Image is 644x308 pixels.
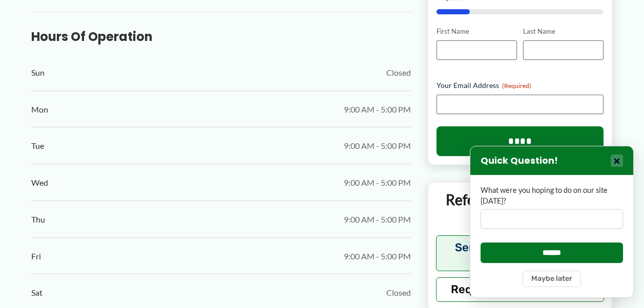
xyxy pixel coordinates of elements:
[31,212,45,227] span: Thu
[344,249,411,264] span: 9:00 AM - 5:00 PM
[386,65,411,80] span: Closed
[611,155,623,167] button: Close
[481,185,623,206] label: What were you hoping to do on our site [DATE]?
[31,138,44,153] span: Tue
[523,271,581,287] button: Maybe later
[344,102,411,117] span: 9:00 AM - 5:00 PM
[523,27,604,37] label: Last Name
[31,29,411,45] h3: Hours of Operation
[437,80,604,91] label: Your Email Address
[31,249,41,264] span: Fri
[481,155,558,167] h3: Quick Question!
[344,212,411,227] span: 9:00 AM - 5:00 PM
[386,285,411,300] span: Closed
[436,190,605,228] p: Referring Providers and Staff
[31,285,43,300] span: Sat
[437,27,517,37] label: First Name
[31,65,45,80] span: Sun
[502,82,531,90] span: (Required)
[31,175,48,190] span: Wed
[436,277,605,302] button: Request Medical Records
[344,138,411,153] span: 9:00 AM - 5:00 PM
[344,175,411,190] span: 9:00 AM - 5:00 PM
[31,102,48,117] span: Mon
[436,235,605,271] button: Send orders and clinical documents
